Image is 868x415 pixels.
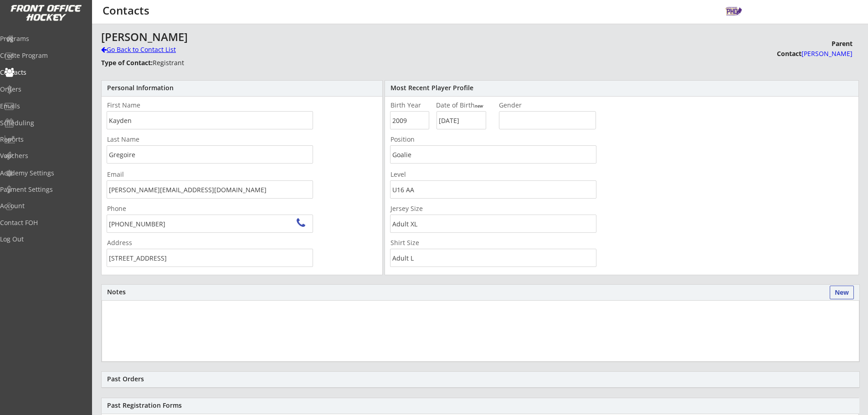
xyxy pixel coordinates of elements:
div: Notes [107,289,854,295]
div: Jersey Size [390,205,446,212]
div: First Name [107,102,163,108]
div: Phone [107,205,163,212]
div: Level [390,171,446,178]
div: Birth Year [390,102,429,108]
div: Go Back to Contact List [101,45,218,54]
div: Date of Birth [436,102,493,108]
div: Shirt Size [390,240,446,246]
div: Gender [499,102,555,108]
div: Past Registration Forms [107,402,854,409]
div: Email [107,171,313,178]
div: Personal Information [107,85,377,91]
font: [PERSON_NAME] [801,49,853,58]
div: [PERSON_NAME] [101,31,640,42]
div: Most Recent Player Profile [390,85,853,91]
em: new [475,102,483,109]
div: Address [107,240,163,246]
div: Past Orders [107,376,854,382]
button: New [830,286,854,299]
div: Last Name [107,136,163,143]
div: Position [390,136,446,143]
div: Registrant [101,57,298,68]
strong: Type of Contact: [101,58,153,67]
